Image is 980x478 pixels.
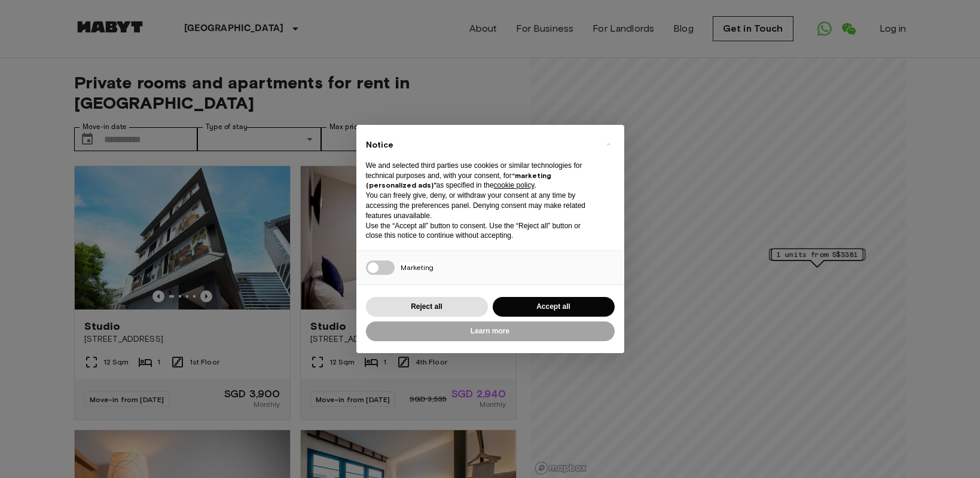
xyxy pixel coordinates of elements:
[366,139,596,151] h2: Notice
[366,161,596,191] p: We and selected third parties use cookies or similar technologies for technical purposes and, wit...
[493,297,615,317] button: Accept all
[606,137,610,151] span: ×
[494,181,535,189] a: cookie policy
[401,263,433,272] span: Marketing
[366,221,596,241] p: Use the “Accept all” button to consent. Use the “Reject all” button or close this notice to conti...
[366,321,615,341] button: Learn more
[366,171,551,190] strong: “marketing (personalized ads)”
[599,134,618,154] button: Close this notice
[366,297,488,317] button: Reject all
[366,191,596,220] p: You can freely give, deny, or withdraw your consent at any time by accessing the preferences pane...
